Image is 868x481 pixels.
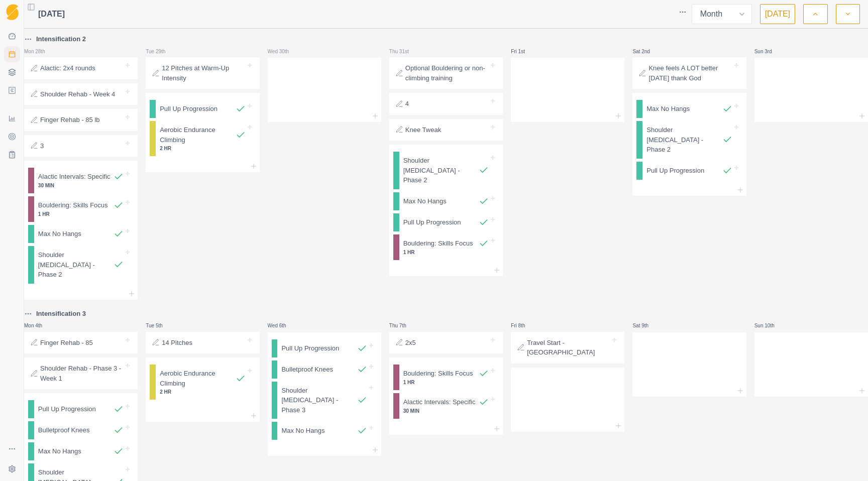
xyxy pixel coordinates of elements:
[28,168,134,193] div: Alactic Intervals: Specific30 MIN
[393,192,499,210] div: Max No Hangs
[393,234,499,260] div: Bouldering: Skills Focus1 HR
[4,4,20,20] a: Logo
[160,104,218,114] p: Pull Up Progression
[160,369,235,388] p: Aerobic Endurance Climbing
[146,48,176,55] p: Tue 29th
[403,379,489,386] p: 1 HR
[281,343,339,353] p: Pull Up Progression
[36,34,86,44] p: Intensification 2
[38,425,90,435] p: Bulletproof Knees
[28,421,134,439] div: Bulletproof Knees
[268,322,298,329] p: Wed 6th
[389,322,419,329] p: Thu 7th
[393,393,499,419] div: Alactic Intervals: Specific30 MIN
[272,360,377,379] div: Bulletproof Knees
[28,246,134,284] div: Shoulder [MEDICAL_DATA] - Phase 2
[4,461,20,477] button: Settings
[40,364,124,383] p: Shoulder Rehab - Phase 3 - Week 1
[36,309,86,319] p: Intensification 3
[150,365,255,400] div: Aerobic Endurance Climbing2 HR
[393,152,499,189] div: Shoulder [MEDICAL_DATA] - Phase 2
[527,338,610,357] p: Travel Start - [GEOGRAPHIC_DATA]
[162,338,192,348] p: 14 Pitches
[160,145,245,152] p: 2 HR
[405,99,409,109] p: 4
[38,200,108,210] p: Bouldering: Skills Focus
[24,357,138,389] div: Shoulder Rehab - Phase 3 - Week 1
[646,166,704,176] p: Pull Up Progression
[511,322,541,329] p: Fri 8th
[389,57,503,89] div: Optional Bouldering or non-climbing training
[403,238,473,249] p: Bouldering: Skills Focus
[40,63,95,73] p: Alactic: 2x4 rounds
[38,446,81,456] p: Max No Hangs
[38,229,81,239] p: Max No Hangs
[511,48,541,55] p: Fri 1st
[403,156,479,185] p: Shoulder [MEDICAL_DATA] - Phase 2
[162,63,245,83] p: 12 Pitches at Warm-Up Intensity
[38,210,124,218] p: 1 HR
[636,100,742,118] div: Max No Hangs
[146,322,176,329] p: Tue 5th
[28,442,134,460] div: Max No Hangs
[150,100,255,118] div: Pull Up Progression
[28,400,134,418] div: Pull Up Progression
[24,57,138,79] div: Alactic: 2x4 rounds
[389,119,503,141] div: Knee Tweak
[24,48,54,55] p: Mon 28th
[40,115,100,125] p: Finger Rehab - 85 lb
[146,332,259,354] div: 14 Pitches
[272,339,377,357] div: Pull Up Progression
[754,322,785,329] p: Sun 10th
[760,4,795,24] button: [DATE]
[24,135,138,157] div: 3
[272,382,377,419] div: Shoulder [MEDICAL_DATA] - Phase 3
[403,249,489,256] p: 1 HR
[632,322,663,329] p: Sat 9th
[403,407,489,415] p: 30 MIN
[389,93,503,115] div: 4
[393,365,499,390] div: Bouldering: Skills Focus1 HR
[393,213,499,231] div: Pull Up Progression
[389,48,419,55] p: Thu 31st
[24,109,138,131] div: Finger Rehab - 85 lb
[28,225,134,243] div: Max No Hangs
[38,8,65,20] span: [DATE]
[646,104,690,114] p: Max No Hangs
[281,426,324,436] p: Max No Hangs
[6,4,19,21] img: Logo
[38,250,114,280] p: Shoulder [MEDICAL_DATA] - Phase 2
[160,388,245,396] p: 2 HR
[24,83,138,105] div: Shoulder Rehab - Week 4
[632,48,663,55] p: Sat 2nd
[389,332,503,354] div: 2x5
[146,57,259,89] div: 12 Pitches at Warm-Up Intensity
[754,48,785,55] p: Sun 3rd
[405,63,489,83] p: Optional Bouldering or non-climbing training
[40,141,44,151] p: 3
[268,48,298,55] p: Wed 30th
[636,121,742,159] div: Shoulder [MEDICAL_DATA] - Phase 2
[648,63,732,83] p: Knee feels A LOT better [DATE] thank God
[405,125,441,135] p: Knee Tweak
[405,338,416,348] p: 2x5
[38,182,124,189] p: 30 MIN
[403,196,447,206] p: Max No Hangs
[646,125,722,155] p: Shoulder [MEDICAL_DATA] - Phase 2
[636,162,742,180] div: Pull Up Progression
[28,196,134,222] div: Bouldering: Skills Focus1 HR
[511,332,624,364] div: Travel Start - [GEOGRAPHIC_DATA]
[24,332,138,354] div: Finger Rehab - 85
[40,338,93,348] p: Finger Rehab - 85
[403,217,461,227] p: Pull Up Progression
[24,322,54,329] p: Mon 4th
[40,89,115,99] p: Shoulder Rehab - Week 4
[403,369,473,379] p: Bouldering: Skills Focus
[632,57,746,89] div: Knee feels A LOT better [DATE] thank God
[403,397,476,407] p: Alactic Intervals: Specific
[281,386,357,415] p: Shoulder [MEDICAL_DATA] - Phase 3
[38,404,96,414] p: Pull Up Progression
[281,365,333,375] p: Bulletproof Knees
[160,125,235,145] p: Aerobic Endurance Climbing
[272,422,377,440] div: Max No Hangs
